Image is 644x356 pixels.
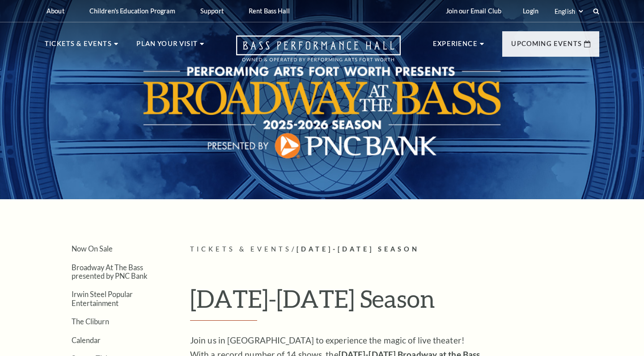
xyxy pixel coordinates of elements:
p: About [47,7,64,15]
p: Tickets & Events [45,38,112,54]
a: Broadway At The Bass presented by PNC Bank [72,263,148,280]
p: / [190,244,599,255]
p: Rent Bass Hall [249,7,290,15]
h1: [DATE]-[DATE] Season [190,284,599,321]
a: The Cliburn [72,317,109,326]
p: Support [200,7,224,15]
p: Children's Education Program [89,7,175,15]
p: Plan Your Visit [136,38,198,54]
a: Irwin Steel Popular Entertainment [72,290,133,307]
span: Tickets & Events [190,245,292,253]
span: [DATE]-[DATE] Season [297,245,419,253]
p: Upcoming Events [511,38,582,54]
select: Select: [553,7,585,16]
a: Calendar [72,336,101,344]
p: Experience [433,38,478,54]
a: Now On Sale [72,244,113,253]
